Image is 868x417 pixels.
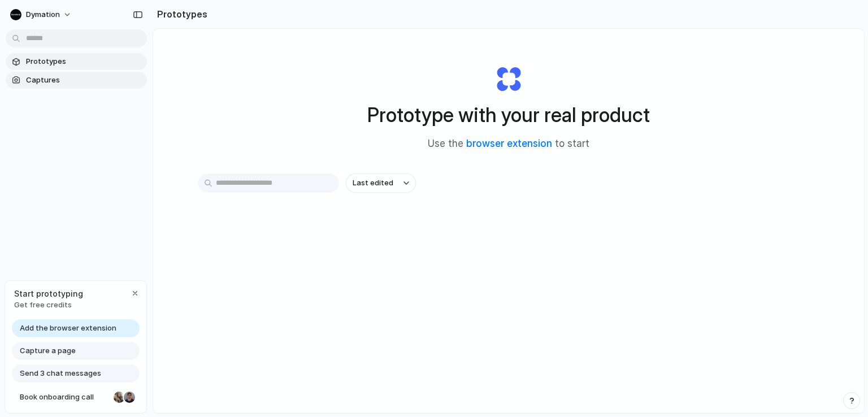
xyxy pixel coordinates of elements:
[14,288,83,299] span: Start prototyping
[12,388,140,406] a: Book onboarding call
[20,392,109,403] span: Book onboarding call
[6,72,147,89] a: Captures
[123,390,136,404] div: Christian Iacullo
[20,368,101,379] span: Send 3 chat messages
[20,323,116,334] span: Add the browser extension
[112,390,126,404] div: Nicole Kubica
[466,138,552,149] a: browser extension
[20,345,76,357] span: Capture a page
[26,75,142,86] span: Captures
[6,53,147,70] a: Prototypes
[26,9,60,20] span: Dymation
[153,7,207,21] h2: Prototypes
[428,137,589,151] span: Use the to start
[367,100,650,130] h1: Prototype with your real product
[353,177,393,189] span: Last edited
[26,56,142,67] span: Prototypes
[346,173,416,193] button: Last edited
[6,6,77,24] button: Dymation
[14,299,83,311] span: Get free credits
